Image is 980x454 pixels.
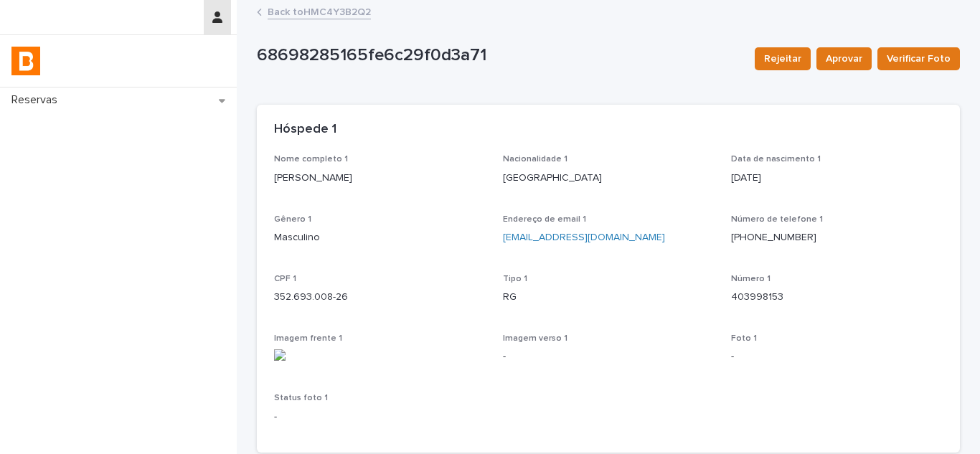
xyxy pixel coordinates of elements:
img: zVaNuJHRTjyIjT5M9Xd5 [11,47,40,75]
span: Nome completo 1 [274,155,348,164]
span: Tipo 1 [503,275,527,283]
p: [GEOGRAPHIC_DATA] [503,171,715,186]
button: Aprovar [816,47,872,70]
p: Reservas [6,93,69,107]
a: [PHONE_NUMBER] [731,232,816,242]
a: Back toHMC4Y3B2Q2 [268,3,371,19]
span: Aprovar [826,52,862,66]
span: Imagem verso 1 [503,334,567,343]
span: CPF 1 [274,275,296,283]
span: Verificar Foto [887,52,951,66]
h2: Hóspede 1 [274,122,336,138]
p: [DATE] [731,171,943,186]
button: Rejeitar [755,47,811,70]
span: Rejeitar [764,52,801,66]
p: Masculino [274,230,486,245]
p: [PERSON_NAME] [274,171,486,186]
p: - [731,349,943,364]
span: Número de telefone 1 [731,215,823,224]
span: Endereço de email 1 [503,215,586,224]
button: Verificar Foto [877,47,960,70]
img: CNH-e.pdf%203.pdf [274,349,486,361]
p: RG [503,290,715,305]
span: Foto 1 [731,334,757,343]
p: 403998153 [731,290,943,305]
p: 68698285165fe6c29f0d3a71 [257,45,743,66]
span: Número 1 [731,275,771,283]
p: - [503,349,715,364]
span: Gênero 1 [274,215,311,224]
span: Imagem frente 1 [274,334,342,343]
p: 352.693.008-26 [274,290,486,305]
a: [EMAIL_ADDRESS][DOMAIN_NAME] [503,232,665,242]
span: Data de nascimento 1 [731,155,821,164]
span: Status foto 1 [274,394,328,402]
span: Nacionalidade 1 [503,155,567,164]
p: - [274,410,486,425]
